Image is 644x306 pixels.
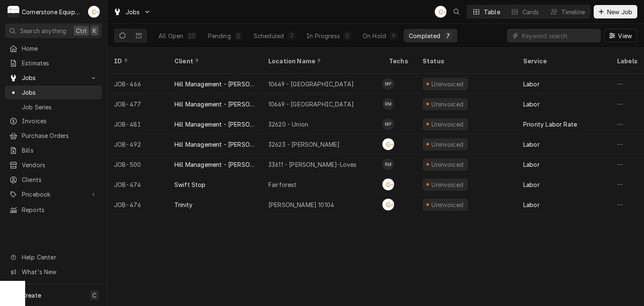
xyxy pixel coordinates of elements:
[391,31,396,40] div: 9
[174,80,255,88] div: Hill Management - [PERSON_NAME]
[22,103,98,112] span: Job Series
[8,6,19,18] div: C
[382,98,394,110] div: Roberto Martinez's Avatar
[382,138,394,150] div: AB
[431,140,465,149] div: Uninvoiced
[174,200,192,209] div: Trinity
[22,253,97,262] span: Help Center
[306,31,340,40] div: In Progress
[22,8,83,16] div: Cornerstone Equipment Repair, LLC
[389,57,409,65] div: Techs
[605,8,634,16] span: New Job
[5,86,102,99] a: Jobs
[5,56,102,70] a: Estimates
[8,6,19,18] div: Cornerstone Equipment Repair, LLC's Avatar
[431,80,465,88] div: Uninvoiced
[5,71,102,85] a: Go to Jobs
[382,118,394,130] div: MP
[431,100,465,109] div: Uninvoiced
[431,180,465,189] div: Uninvoiced
[107,174,168,194] div: JOB-474
[22,175,98,184] span: Clients
[289,31,294,40] div: 7
[268,57,374,65] div: Location Name
[446,31,451,40] div: 7
[604,29,637,42] button: View
[5,114,102,128] a: Invoices
[236,31,241,40] div: 0
[126,8,140,16] span: Jobs
[5,265,102,279] a: Go to What's New
[382,78,394,90] div: Matthew Pennington's Avatar
[110,5,154,19] a: Go to Jobs
[93,26,96,35] span: K
[523,140,540,149] div: Labor
[174,57,253,65] div: Client
[174,140,255,149] div: Hill Management - [PERSON_NAME]
[174,100,255,109] div: Hill Management - [PERSON_NAME]
[22,73,85,82] span: Jobs
[107,94,168,114] div: JOB-477
[22,292,41,299] span: Create
[382,118,394,130] div: Matthew Pennington's Avatar
[174,160,255,169] div: Hill Management - [PERSON_NAME]
[382,138,394,150] div: Andrew Buigues's Avatar
[5,100,102,114] a: Job Series
[107,74,168,94] div: JOB-466
[435,6,447,18] div: Andrew Buigues's Avatar
[107,114,168,134] div: JOB-481
[450,5,463,18] button: Open search
[22,88,98,97] span: Jobs
[268,80,354,88] div: 10649 - [GEOGRAPHIC_DATA]
[174,120,255,129] div: Hill Management - [PERSON_NAME]
[523,180,540,189] div: Labor
[431,160,465,169] div: Uninvoiced
[5,203,102,217] a: Reports
[5,143,102,157] a: Bills
[382,158,394,170] div: Roberto Martinez's Avatar
[22,59,98,67] span: Estimates
[268,100,354,109] div: 10649 - [GEOGRAPHIC_DATA]
[107,194,168,215] div: JOB-476
[254,31,284,40] div: Scheduled
[523,120,577,129] div: Priority Labor Rate
[174,180,206,189] div: Swift Stop
[523,160,540,169] div: Labor
[107,134,168,154] div: JOB-492
[22,190,85,199] span: Pricebook
[5,187,102,201] a: Go to Pricebook
[345,31,350,40] div: 0
[76,26,87,35] span: Ctrl
[114,57,159,65] div: ID
[5,173,102,187] a: Clients
[523,100,540,109] div: Labor
[382,158,394,170] div: RM
[423,57,508,65] div: Status
[22,146,98,155] span: Bills
[523,80,540,88] div: Labor
[158,31,183,40] div: All Open
[268,200,334,209] div: [PERSON_NAME] 10104
[435,6,447,18] div: AB
[523,200,540,209] div: Labor
[5,250,102,264] a: Go to Help Center
[431,120,465,129] div: Uninvoiced
[382,98,394,110] div: RM
[22,205,98,214] span: Reports
[522,8,539,16] div: Cards
[561,8,585,16] div: Timeline
[522,29,597,42] input: Keyword search
[188,31,195,40] div: 23
[594,5,637,18] button: New Job
[22,161,98,169] span: Vendors
[22,267,97,276] span: What's New
[22,117,98,125] span: Invoices
[268,160,356,169] div: 33611 - [PERSON_NAME]-Loves
[382,179,394,190] div: AB
[5,129,102,143] a: Purchase Orders
[363,31,386,40] div: On Hold
[107,154,168,174] div: JOB-500
[409,31,440,40] div: Completed
[22,44,98,53] span: Home
[20,26,66,35] span: Search anything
